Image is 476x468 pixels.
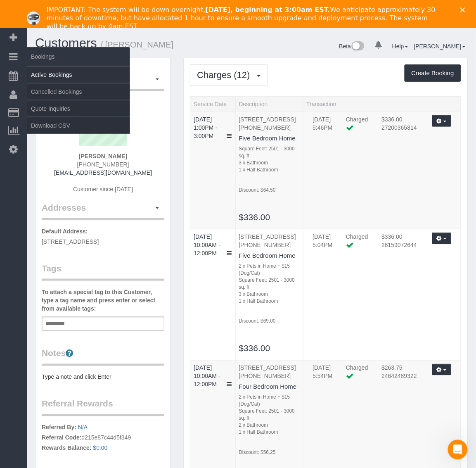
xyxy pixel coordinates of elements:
[42,434,81,442] label: Referral Code:
[27,47,130,66] span: Bookings
[27,117,130,134] a: Download CSV
[239,318,276,324] small: Discount: $69.00
[27,67,130,83] a: Active Bookings
[47,6,436,31] div: IMPORTANT: The system will be down overnight, We anticipate approximately 30 minutes of downtime,...
[239,277,300,291] div: Square Feet: 2501 - 3000 sq. ft
[239,135,300,142] h4: Five Bedroom Home
[303,229,461,360] td: Transaction
[339,43,365,50] a: Beta
[42,423,164,454] p: d215e87c44d5f349
[42,347,164,366] legend: Notes
[239,384,300,391] h4: Four Bedroom Home
[375,233,424,257] td: Charge Amount, Transaction Id
[307,233,340,257] td: Charged Date
[42,262,164,281] legend: Tags
[351,41,365,52] img: New interface
[239,159,300,166] div: 3 x Bathroom
[392,43,408,50] a: Help
[375,115,424,140] td: Charge Amount, Transaction Id
[303,112,461,229] td: Transaction
[77,161,129,168] span: [PHONE_NUMBER]
[405,64,461,82] button: Create Booking
[27,83,130,100] a: Cancelled Bookings
[239,115,300,132] p: [STREET_ADDRESS] [PHONE_NUMBER]
[42,423,76,432] label: Referred By:
[42,398,164,416] legend: Referral Rewards
[42,227,88,235] label: Default Address:
[78,424,88,431] a: N/A
[239,394,300,408] div: 2 x Pets in Home + $15 (Dog/Cat)
[239,233,300,249] p: [STREET_ADDRESS] [PHONE_NUMBER]
[340,115,375,140] td: Charge Label
[239,344,270,353] a: $336.00
[197,70,254,80] span: Charges (12)
[194,365,220,388] a: [DATE] 10:00AM - 12:00PM
[239,212,270,222] a: $336.00
[27,12,40,25] img: Profile image for Ellie
[190,112,235,229] td: Service Date
[340,364,375,389] td: Charge Label
[42,288,164,313] label: To attach a special tag to this Customer, type a tag name and press enter or select from availabl...
[239,422,300,429] div: 2 x Bathroom
[235,229,303,360] td: Description
[194,233,220,257] a: [DATE] 10:00AM - 12:00PM
[307,364,340,389] td: Charged Date
[101,40,174,49] small: / [PERSON_NAME]
[239,408,300,422] div: Square Feet: 2501 - 3000 sq. ft
[190,64,268,86] button: Charges (12)
[340,233,375,257] td: Charge Label
[27,66,130,134] ul: Bookings
[27,100,130,117] a: Quote Inquiries
[375,364,424,389] td: Charge Amount, Transaction Id
[460,7,469,12] div: Close
[239,298,300,305] div: 1 x Half Bathroom
[35,36,97,50] a: Customers
[303,96,461,112] th: Transaction
[239,145,300,159] div: Square Feet: 2501 - 3000 sq. ft
[448,440,468,460] iframe: Intercom live chat
[239,263,300,277] div: 2 x Pets in Home + $15 (Dog/Cat)
[239,166,300,173] div: 1 x Half Bathroom
[194,116,217,139] a: [DATE] 1:00PM - 3:00PM
[79,153,127,159] strong: [PERSON_NAME]
[239,252,300,259] h4: Five Bedroom Home
[235,112,303,229] td: Description
[239,291,300,298] div: 3 x Bathroom
[239,450,276,456] small: Discount: $56.25
[239,187,276,193] small: Discount: $64.50
[307,115,340,140] td: Charged Date
[205,6,330,14] b: [DATE], beginning at 3:00am EST.
[190,96,235,112] th: Service Date
[414,43,466,50] a: [PERSON_NAME]
[42,444,92,452] label: Rewards Balance:
[42,373,164,381] pre: Type a note and click Enter
[93,445,108,451] a: $0.00
[239,364,300,380] p: [STREET_ADDRESS] [PHONE_NUMBER]
[190,229,235,360] td: Service Date
[73,186,133,192] span: Customer since [DATE]
[42,238,99,245] span: [STREET_ADDRESS]
[235,96,303,112] th: Description
[54,169,152,176] a: [EMAIL_ADDRESS][DOMAIN_NAME]
[239,429,300,436] div: 1 x Half Bathroom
